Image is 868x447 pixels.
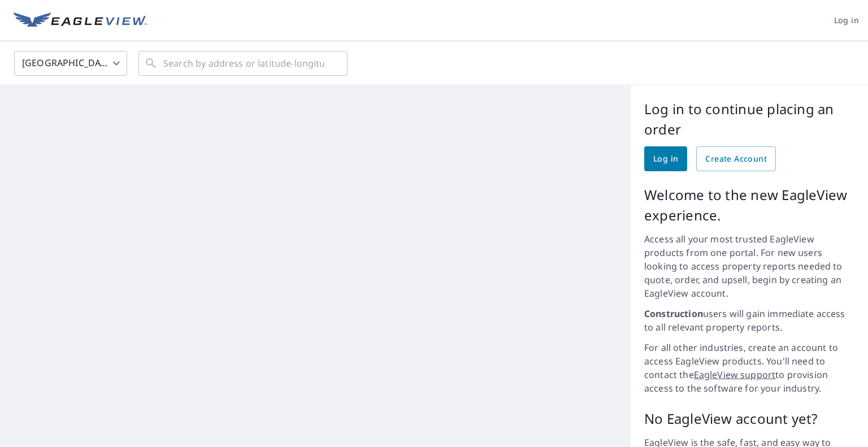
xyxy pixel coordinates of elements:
[653,152,678,166] span: Log in
[834,14,859,28] span: Log in
[644,307,854,334] p: users will gain immediate access to all relevant property reports.
[163,47,324,79] input: Search by address or latitude-longitude
[705,152,767,166] span: Create Account
[644,307,703,320] strong: Construction
[644,185,854,225] p: Welcome to the new EagleView experience.
[644,341,854,395] p: For all other industries, create an account to access EagleView products. You'll need to contact ...
[14,12,147,29] img: EV Logo
[694,368,776,381] a: EagleView support
[14,47,127,79] div: [GEOGRAPHIC_DATA]
[644,146,687,171] a: Log in
[644,99,854,140] p: Log in to continue placing an order
[644,232,854,300] p: Access all your most trusted EagleView products from one portal. For new users looking to access ...
[644,409,854,429] p: No EagleView account yet?
[696,146,776,171] a: Create Account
